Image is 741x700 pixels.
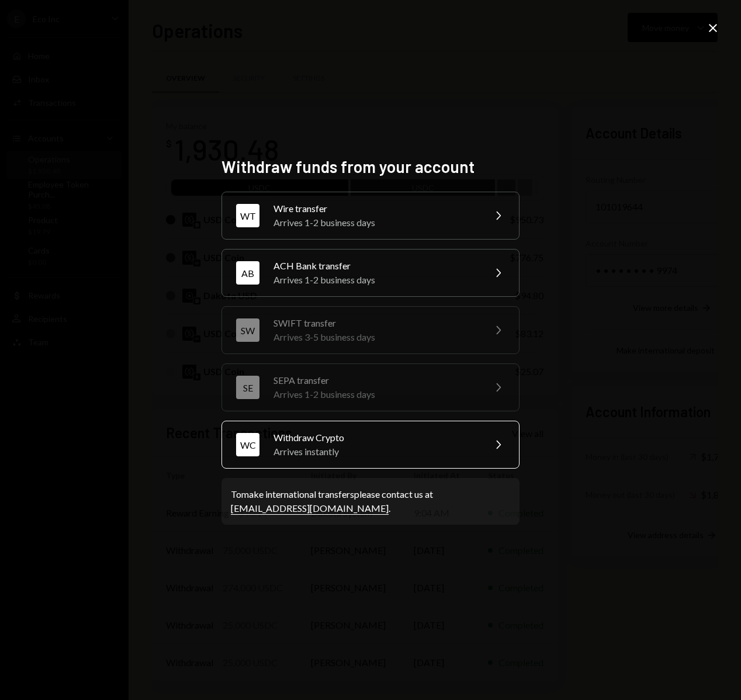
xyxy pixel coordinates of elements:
[221,249,520,297] button: ABACH Bank transferArrives 1-2 business days
[221,192,520,240] button: WTWire transferArrives 1-2 business days
[236,261,259,285] div: AB
[221,155,520,178] h2: Withdraw funds from your account
[273,316,477,330] div: SWIFT transfer
[273,387,477,401] div: Arrives 1-2 business days
[236,433,259,456] div: WC
[221,363,520,411] button: SESEPA transferArrives 1-2 business days
[273,273,477,287] div: Arrives 1-2 business days
[273,216,477,230] div: Arrives 1-2 business days
[273,259,477,273] div: ACH Bank transfer
[236,318,259,342] div: SW
[273,330,477,344] div: Arrives 3-5 business days
[273,431,477,445] div: Withdraw Crypto
[231,503,389,515] a: [EMAIL_ADDRESS][DOMAIN_NAME]
[236,376,259,399] div: SE
[231,487,510,515] div: To make international transfers please contact us at .
[273,373,477,387] div: SEPA transfer
[236,204,259,227] div: WT
[221,421,520,469] button: WCWithdraw CryptoArrives instantly
[273,445,477,459] div: Arrives instantly
[221,306,520,354] button: SWSWIFT transferArrives 3-5 business days
[273,202,477,216] div: Wire transfer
